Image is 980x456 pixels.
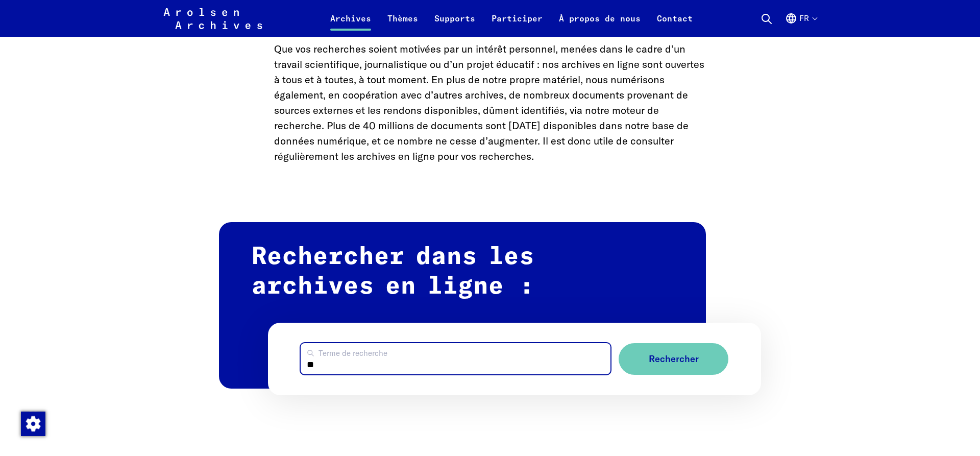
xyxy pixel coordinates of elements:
a: Contact [649,12,701,37]
nav: Principal [322,6,701,31]
a: Archives [322,12,379,37]
a: Participer [483,12,551,37]
a: À propos de nous [551,12,649,37]
p: Que vos recherches soient motivées par un intérêt personnel, menées dans le cadre d’un travail sc... [274,41,706,164]
button: Français, sélection de la langue [785,12,817,37]
span: Rechercher [649,354,699,365]
a: Supports [426,12,483,37]
a: Thèmes [379,12,426,37]
img: Modification du consentement [21,412,45,436]
h2: Rechercher dans les archives en ligne : [219,222,706,388]
button: Rechercher [619,343,728,375]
